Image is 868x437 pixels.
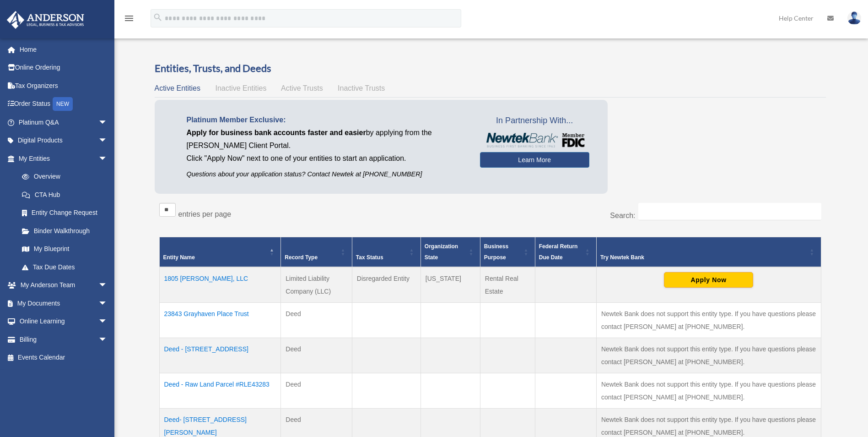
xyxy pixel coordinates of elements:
[480,267,535,303] td: Rental Real Estate
[163,254,195,261] span: Entity Name
[6,312,121,331] a: Online Learningarrow_drop_down
[6,76,121,95] a: Tax Organizers
[6,131,121,150] a: Digital Productsarrow_drop_down
[281,338,352,373] td: Deed
[159,373,281,408] td: Deed - Raw Land Parcel #RLE43283
[600,252,807,263] div: Try Newtek Bank
[13,258,117,276] a: Tax Due Dates
[281,237,352,267] th: Record Type: Activate to sort
[98,330,117,349] span: arrow_drop_down
[13,240,117,258] a: My Blueprint
[596,338,821,373] td: Newtek Bank does not support this entity type. If you have questions please contact [PERSON_NAME]...
[159,338,281,373] td: Deed - [STREET_ADDRESS]
[155,84,200,92] span: Active Entities
[13,168,112,186] a: Overview
[484,243,508,261] span: Business Purpose
[480,114,589,128] span: In Partnership With...
[4,11,87,29] img: Anderson Advisors Platinum Portal
[281,267,352,303] td: Limited Liability Company (LLC)
[178,210,232,218] label: entries per page
[187,129,366,137] span: Apply for business bank accounts faster and easier
[98,312,117,331] span: arrow_drop_down
[285,254,318,261] span: Record Type
[13,186,117,204] a: CTA Hub
[6,95,121,114] a: Order StatusNEW
[124,16,135,24] a: menu
[539,243,578,261] span: Federal Return Due Date
[53,97,73,111] div: NEW
[664,272,753,288] button: Apply Now
[98,113,117,132] span: arrow_drop_down
[356,254,383,261] span: Tax Status
[6,113,121,131] a: Platinum Q&Aarrow_drop_down
[6,330,121,349] a: Billingarrow_drop_down
[847,11,861,25] img: User Pic
[610,212,635,219] label: Search:
[159,237,281,267] th: Entity Name: Activate to invert sorting
[596,302,821,338] td: Newtek Bank does not support this entity type. If you have questions please contact [PERSON_NAME]...
[13,222,117,240] a: Binder Walkthrough
[6,294,121,312] a: My Documentsarrow_drop_down
[535,237,596,267] th: Federal Return Due Date: Activate to sort
[187,114,466,126] p: Platinum Member Exclusive:
[480,237,535,267] th: Business Purpose: Activate to sort
[281,373,352,408] td: Deed
[6,59,121,77] a: Online Ordering
[6,149,117,168] a: My Entitiesarrow_drop_down
[6,40,121,59] a: Home
[352,237,421,267] th: Tax Status: Activate to sort
[215,84,266,92] span: Inactive Entities
[421,267,480,303] td: [US_STATE]
[421,237,480,267] th: Organization State: Activate to sort
[159,267,281,303] td: 1805 [PERSON_NAME], LLC
[98,131,117,150] span: arrow_drop_down
[98,149,117,168] span: arrow_drop_down
[596,373,821,408] td: Newtek Bank does not support this entity type. If you have questions please contact [PERSON_NAME]...
[596,237,821,267] th: Try Newtek Bank : Activate to sort
[155,61,826,76] h3: Entities, Trusts, and Deeds
[6,349,121,367] a: Events Calendar
[352,267,421,303] td: Disregarded Entity
[159,302,281,338] td: 23843 Grayhaven Place Trust
[281,84,323,92] span: Active Trusts
[425,243,458,261] span: Organization State
[338,84,385,92] span: Inactive Trusts
[480,152,589,168] a: Learn More
[281,302,352,338] td: Deed
[98,294,117,313] span: arrow_drop_down
[187,169,466,180] p: Questions about your application status? Contact Newtek at [PHONE_NUMBER]
[485,133,585,147] img: NewtekBankLogoSM.png
[13,204,117,222] a: Entity Change Request
[98,276,117,295] span: arrow_drop_down
[187,152,466,165] p: Click "Apply Now" next to one of your entities to start an application.
[187,126,466,152] p: by applying from the [PERSON_NAME] Client Portal.
[153,12,163,22] i: search
[6,276,121,295] a: My Anderson Teamarrow_drop_down
[124,13,135,24] i: menu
